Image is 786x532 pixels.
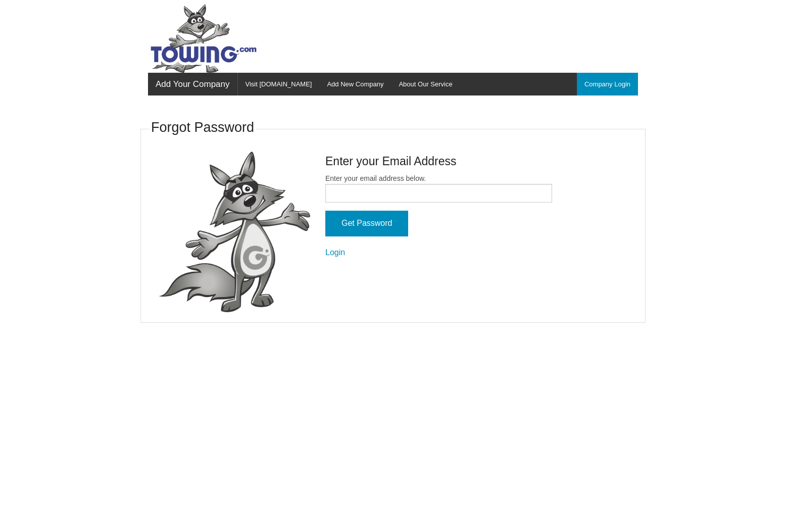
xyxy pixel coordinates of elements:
[325,173,552,203] label: Enter your email address below.
[238,73,320,95] a: Visit [DOMAIN_NAME]
[325,211,408,236] input: Get Password
[159,152,310,313] img: fox-Presenting.png
[325,248,345,257] a: Login
[391,73,460,95] a: About Our Service
[319,73,391,95] a: Add New Company
[148,73,237,95] a: Add Your Company
[148,4,259,73] img: Towing.com Logo
[325,184,552,203] input: Enter your email address below.
[700,431,786,532] iframe: Conversations
[577,73,638,95] a: Company Login
[151,118,254,137] h3: Forgot Password
[325,153,552,169] h4: Enter your Email Address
